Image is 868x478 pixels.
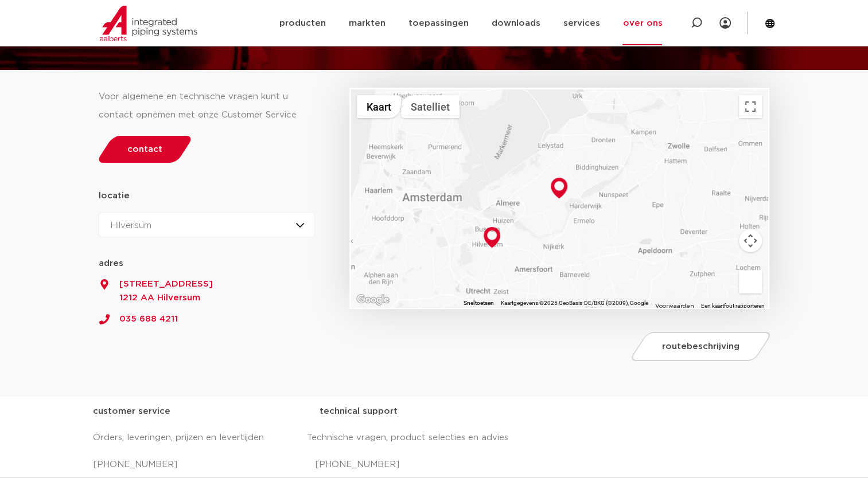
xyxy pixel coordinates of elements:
[93,407,398,416] strong: customer service technical support
[99,88,316,124] div: Voor algemene en technische vragen kunt u contact opnemen met onze Customer Service
[629,332,773,361] a: routebeschrijving
[408,1,468,45] a: toepassingen
[354,292,392,307] img: Google
[95,136,194,163] a: contact
[739,271,762,293] button: Sleep Pegman de kaart op om Street View te openen
[739,229,762,252] button: Bedieningsopties voor de kaartweergave
[127,145,162,154] span: contact
[739,95,762,118] button: Weergave op volledig scherm aan- of uitzetten
[99,191,130,200] strong: locatie
[279,1,662,45] nav: Menu
[662,342,739,351] span: routebeschrijving
[622,1,662,45] a: over ons
[357,95,401,118] button: Stratenkaart tonen
[700,303,764,309] a: Een kaartfout rapporteren
[279,1,325,45] a: producten
[491,1,540,45] a: downloads
[401,95,460,118] button: Satellietbeelden tonen
[93,456,776,474] p: [PHONE_NUMBER] [PHONE_NUMBER]
[354,292,392,307] a: Dit gebied openen in Google Maps (er wordt een nieuw venster geopend)
[563,1,600,45] a: services
[111,221,151,230] span: Hilversum
[93,429,776,447] p: Orders, leveringen, prijzen en levertijden Technische vragen, product selecties en advies
[463,299,493,307] button: Sneltoetsen
[348,1,385,45] a: markten
[500,300,648,306] span: Kaartgegevens ©2025 GeoBasis-DE/BKG (©2009), Google
[655,303,694,309] a: Voorwaarden (wordt geopend in een nieuw tabblad)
